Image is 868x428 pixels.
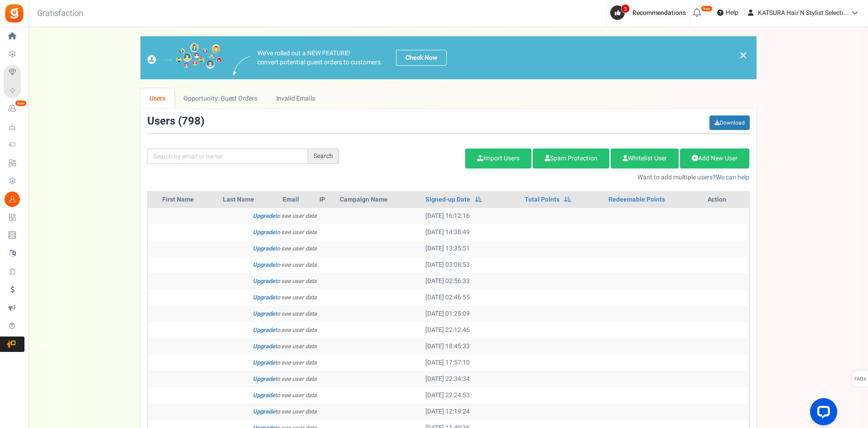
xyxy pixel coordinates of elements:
[422,322,521,338] td: [DATE] 22:12:46
[422,404,521,420] td: [DATE] 12:19:24
[253,391,317,399] i: to see user data
[253,277,275,285] a: Upgrade
[267,88,324,109] a: Invalid Emails
[336,192,422,208] th: Campaign Name
[253,342,317,351] i: to see user data
[253,375,317,383] i: to see user data
[279,192,316,208] th: Email
[253,309,275,318] a: Upgrade
[253,309,317,318] i: to see user data
[253,326,317,334] i: to see user data
[15,100,27,106] em: New
[396,50,447,66] a: Check Now
[610,5,690,20] a: 3 Recommendations
[253,293,275,302] a: Upgrade
[27,5,93,23] h3: Gratisfaction
[316,192,336,208] th: IP
[422,257,521,273] td: [DATE] 03:08:53
[854,370,866,388] span: FAQs
[533,149,609,168] a: Spam Protection
[611,149,679,168] a: Whitelist User
[253,212,317,220] i: to see user data
[219,192,279,208] th: Last Name
[308,149,339,164] div: Search
[680,149,749,168] a: Add New User
[253,260,317,269] i: to see user data
[352,173,750,182] p: Want to add multiple users?
[422,273,521,289] td: [DATE] 02:56:33
[253,212,275,220] a: Upgrade
[632,8,686,18] span: Recommendations
[739,50,747,61] a: ×
[716,173,749,182] a: We can help
[425,195,470,204] a: Signed-up Date
[253,293,317,302] i: to see user data
[723,8,738,17] span: Help
[422,224,521,240] td: [DATE] 14:38:49
[4,101,24,116] a: New
[465,149,531,168] a: Import Users
[621,4,630,13] span: 3
[422,387,521,404] td: [DATE] 22:24:53
[253,407,275,416] a: Upgrade
[253,244,275,253] a: Upgrade
[140,88,175,109] a: Users
[525,195,559,204] a: Total Points
[253,358,317,367] i: to see user data
[704,192,749,208] th: Action
[714,5,742,20] a: Help
[422,355,521,371] td: [DATE] 17:57:10
[253,228,317,236] i: to see user data
[147,115,204,127] h3: Users ( )
[253,342,275,351] a: Upgrade
[4,3,24,24] img: Gratisfaction
[422,289,521,306] td: [DATE] 02:46:55
[253,391,275,399] a: Upgrade
[422,338,521,355] td: [DATE] 18:45:33
[253,228,275,236] a: Upgrade
[758,8,849,18] span: KATSURA Hair N Stylist Selecti...
[608,195,665,204] a: Redeemable Points
[174,88,266,109] a: Opportunity: Guest Orders
[147,43,222,72] img: images
[253,260,275,269] a: Upgrade
[422,371,521,387] td: [DATE] 22:34:34
[701,5,713,12] em: New
[253,244,317,253] i: to see user data
[253,375,275,383] a: Upgrade
[709,115,750,130] a: Download
[257,49,382,67] p: We've rolled out a NEW FEATURE! convert potential guest orders to customers.
[253,277,317,285] i: to see user data
[422,240,521,257] td: [DATE] 13:35:51
[253,407,317,416] i: to see user data
[182,113,201,129] span: 798
[422,306,521,322] td: [DATE] 01:25:09
[253,326,275,334] a: Upgrade
[233,56,251,76] img: images
[422,208,521,224] td: [DATE] 16:12:16
[159,192,219,208] th: First Name
[147,149,308,164] input: Search by email or name
[253,358,275,367] a: Upgrade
